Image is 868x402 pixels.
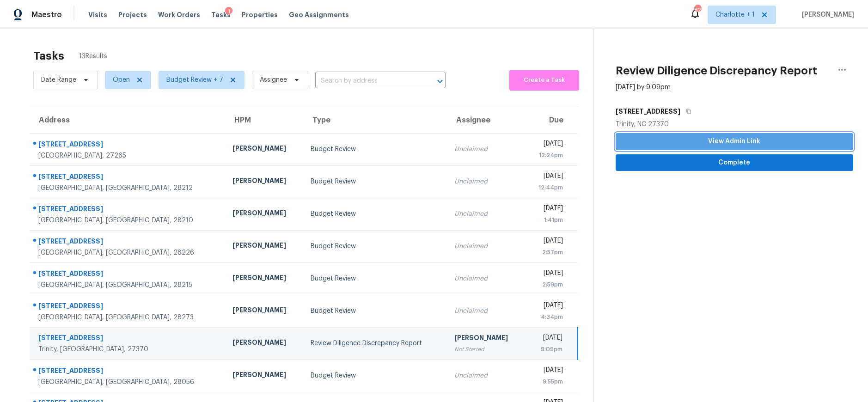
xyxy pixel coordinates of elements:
h2: Tasks [33,51,64,61]
button: Complete [616,154,853,171]
div: [DATE] by 9:09pm [616,83,671,92]
div: [DATE] [532,236,563,248]
div: 4:34pm [532,312,563,322]
button: Create a Task [509,70,579,91]
div: Unclaimed [454,306,517,316]
div: 9:09pm [532,345,562,354]
span: Create a Task [514,75,574,85]
span: Open [113,75,130,85]
div: [PERSON_NAME] [232,370,295,382]
div: [DATE] [532,204,563,215]
h2: Review Diligence Discrepancy Report [616,66,817,75]
div: Unclaimed [454,209,517,219]
span: Assignee [260,75,287,85]
div: [GEOGRAPHIC_DATA], [GEOGRAPHIC_DATA], 28212 [38,183,218,193]
span: Budget Review + 7 [166,75,223,85]
div: [STREET_ADDRESS] [38,140,218,151]
div: [DATE] [532,139,563,151]
div: Unclaimed [454,242,517,251]
div: 12:44pm [532,183,563,192]
div: Budget Review [311,274,440,283]
div: [STREET_ADDRESS] [38,301,218,313]
div: Budget Review [311,242,440,251]
div: [PERSON_NAME] [232,305,295,317]
div: [GEOGRAPHIC_DATA], 27265 [38,151,218,160]
div: [DATE] [532,301,563,312]
div: [GEOGRAPHIC_DATA], [GEOGRAPHIC_DATA], 28273 [38,313,218,322]
div: [PERSON_NAME] [232,176,295,188]
div: [PERSON_NAME] [232,273,295,285]
div: [STREET_ADDRESS] [38,237,218,248]
div: [DATE] [532,333,562,345]
div: [PERSON_NAME] [232,338,295,349]
div: [PERSON_NAME] [454,333,517,345]
div: [STREET_ADDRESS] [38,366,218,378]
span: Visits [88,10,107,19]
th: Due [525,107,577,133]
div: [STREET_ADDRESS] [38,172,218,183]
span: Geo Assignments [289,10,349,19]
div: [STREET_ADDRESS] [38,269,218,280]
div: [PERSON_NAME] [232,241,295,252]
div: 1:41pm [532,215,563,225]
span: Work Orders [158,10,200,19]
div: Budget Review [311,177,440,186]
div: Review Diligence Discrepancy Report [311,339,440,348]
div: [GEOGRAPHIC_DATA], [GEOGRAPHIC_DATA], 28226 [38,248,218,257]
div: 2:57pm [532,248,563,257]
span: Charlotte + 1 [715,10,755,19]
span: Tasks [211,12,231,18]
div: Unclaimed [454,145,517,154]
div: Budget Review [311,209,440,219]
span: Projects [118,10,147,19]
th: Assignee [447,107,525,133]
div: [STREET_ADDRESS] [38,204,218,216]
span: [PERSON_NAME] [798,10,854,19]
div: Unclaimed [454,177,517,186]
div: Unclaimed [454,371,517,380]
div: 82 [694,6,701,15]
div: [GEOGRAPHIC_DATA], [GEOGRAPHIC_DATA], 28056 [38,378,218,387]
span: Complete [623,157,846,169]
div: [PERSON_NAME] [232,144,295,155]
div: [GEOGRAPHIC_DATA], [GEOGRAPHIC_DATA], 28215 [38,280,218,290]
div: Trinity, [GEOGRAPHIC_DATA], 27370 [38,345,218,354]
div: [GEOGRAPHIC_DATA], [GEOGRAPHIC_DATA], 28210 [38,216,218,225]
div: 2:59pm [532,280,563,289]
th: Address [30,107,225,133]
span: View Admin Link [623,136,846,147]
div: 12:24pm [532,151,563,160]
div: [DATE] [532,365,563,377]
div: Budget Review [311,371,440,380]
div: Unclaimed [454,274,517,283]
div: Not Started [454,345,517,354]
h5: [STREET_ADDRESS] [616,107,680,116]
button: Copy Address [680,103,693,120]
div: [DATE] [532,171,563,183]
span: Date Range [41,75,76,85]
span: Maestro [31,10,62,19]
span: 13 Results [79,52,107,61]
div: 9:55pm [532,377,563,386]
div: Budget Review [311,145,440,154]
span: Properties [242,10,278,19]
div: [STREET_ADDRESS] [38,333,218,345]
input: Search by address [315,74,420,88]
div: Trinity, NC 27370 [616,120,853,129]
div: 1 [225,7,232,16]
div: [PERSON_NAME] [232,208,295,220]
button: View Admin Link [616,133,853,150]
th: HPM [225,107,303,133]
div: [DATE] [532,268,563,280]
th: Type [303,107,447,133]
div: Budget Review [311,306,440,316]
button: Open [434,75,446,88]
